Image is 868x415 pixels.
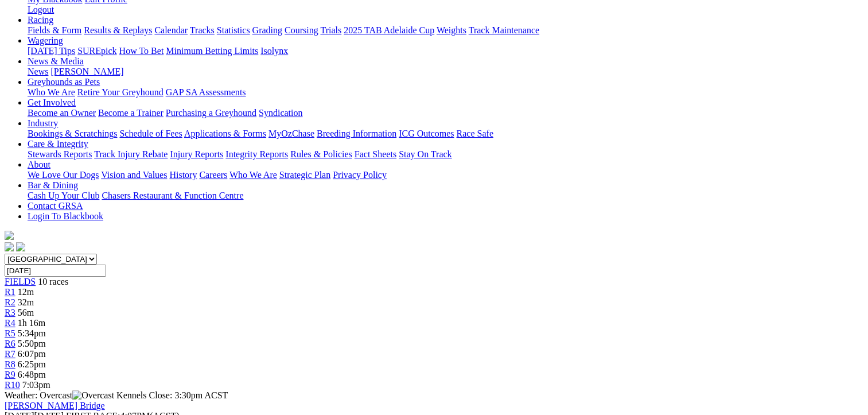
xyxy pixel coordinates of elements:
a: Stay On Track [399,149,451,159]
a: Coursing [285,25,318,35]
a: Bookings & Scratchings [28,129,117,138]
a: Purchasing a Greyhound [166,108,256,118]
a: About [28,160,50,169]
a: Vision and Values [101,170,167,180]
a: Tracks [190,25,215,35]
a: Login To Blackbook [28,211,103,221]
a: 2025 TAB Adelaide Cup [344,25,434,35]
a: Contact GRSA [28,201,83,211]
a: FIELDS [5,277,36,286]
a: Get Involved [28,98,76,107]
a: Chasers Restaurant & Function Centre [102,191,243,200]
span: 6:48pm [18,370,46,379]
a: Retire Your Greyhound [77,87,164,97]
span: 56m [18,308,34,317]
a: [PERSON_NAME] [50,67,123,76]
a: Grading [252,25,282,35]
span: 12m [18,287,34,297]
a: Care & Integrity [28,139,88,149]
a: [PERSON_NAME] Bridge [5,401,105,410]
span: 6:25pm [18,359,46,369]
a: R9 [5,370,15,379]
a: Industry [28,118,58,128]
a: Become an Owner [28,108,96,118]
a: Integrity Reports [225,149,288,159]
a: ICG Outcomes [399,129,454,138]
a: R5 [5,328,15,338]
a: Rules & Policies [290,149,352,159]
a: Bar & Dining [28,180,78,190]
a: [DATE] Tips [28,46,75,56]
span: 6:07pm [18,349,46,359]
a: GAP SA Assessments [166,87,246,97]
a: R2 [5,297,15,307]
div: Wagering [28,46,863,56]
span: 1h 16m [18,318,45,328]
a: Race Safe [456,129,493,138]
a: Wagering [28,36,63,45]
div: Greyhounds as Pets [28,87,863,98]
img: Overcast [72,390,114,401]
img: logo-grsa-white.png [5,231,14,240]
a: Syndication [259,108,302,118]
a: Privacy Policy [333,170,387,180]
a: R6 [5,339,15,348]
div: Care & Integrity [28,149,863,160]
a: SUREpick [77,46,116,56]
a: We Love Our Dogs [28,170,99,180]
a: History [169,170,197,180]
a: News [28,67,48,76]
input: Select date [5,265,106,277]
span: 32m [18,297,34,307]
a: R8 [5,359,15,369]
div: Racing [28,25,863,36]
a: Fields & Form [28,25,81,35]
a: Results & Replays [84,25,152,35]
img: facebook.svg [5,242,14,251]
span: 5:50pm [18,339,46,348]
a: R3 [5,308,15,317]
a: R10 [5,380,20,390]
span: Weather: Overcast [5,390,116,400]
a: Careers [199,170,227,180]
a: Racing [28,15,53,25]
a: Strategic Plan [279,170,330,180]
a: R1 [5,287,15,297]
a: Applications & Forms [184,129,266,138]
a: Statistics [217,25,250,35]
a: Track Maintenance [469,25,539,35]
a: Logout [28,5,54,14]
span: 10 races [38,277,68,286]
span: 5:34pm [18,328,46,338]
div: Bar & Dining [28,191,863,201]
span: 7:03pm [22,380,50,390]
a: Track Injury Rebate [94,149,168,159]
div: News & Media [28,67,863,77]
a: MyOzChase [268,129,314,138]
a: Breeding Information [317,129,396,138]
a: Who We Are [229,170,277,180]
div: Industry [28,129,863,139]
img: twitter.svg [16,242,25,251]
a: R4 [5,318,15,328]
a: Stewards Reports [28,149,92,159]
a: Become a Trainer [98,108,164,118]
a: How To Bet [119,46,164,56]
a: News & Media [28,56,84,66]
a: R7 [5,349,15,359]
a: Weights [437,25,466,35]
div: Get Involved [28,108,863,118]
a: Greyhounds as Pets [28,77,100,87]
a: Isolynx [260,46,288,56]
div: About [28,170,863,180]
